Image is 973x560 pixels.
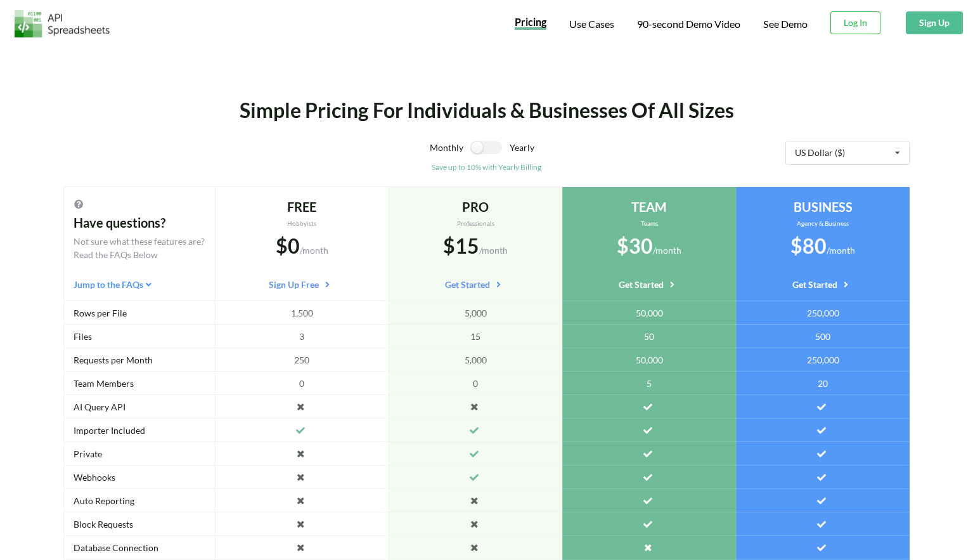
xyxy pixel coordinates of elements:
[225,197,378,216] div: FREE
[136,95,838,126] div: Simple Pricing For Individuals & Businesses Of All Sizes
[644,330,654,343] span: 50
[569,18,614,30] span: Use Cases
[63,419,215,442] div: Importer Included
[830,11,880,34] button: Log In
[399,197,552,216] div: PRO
[63,442,215,466] div: Private
[515,16,546,28] span: Pricing
[294,353,309,367] span: 250
[473,377,478,390] span: 0
[746,197,899,216] div: BUSINESS
[572,219,726,228] div: Teams
[299,330,304,343] span: 3
[63,372,215,395] div: Team Members
[63,395,215,419] div: AI Query API
[619,278,680,290] a: Get Started
[746,219,899,228] div: Agency & Business
[653,245,681,256] span: /month
[63,325,215,348] div: Files
[299,377,304,390] span: 0
[572,197,726,216] div: TEAM
[291,306,313,320] span: 1,500
[300,245,328,256] span: /month
[763,18,808,31] a: See Demo
[280,141,463,162] div: Monthly
[74,235,205,261] div: Not sure what these features are? Read the FAQs Below
[74,278,205,291] div: Jump to the FAQs
[465,306,487,320] span: 5,000
[792,278,853,290] a: Get Started
[399,219,552,228] div: Professionals
[63,466,215,489] div: Webhooks
[807,306,839,320] span: 250,000
[636,353,663,367] span: 50,000
[276,233,300,258] span: $0
[807,353,839,367] span: 250,000
[906,11,963,34] button: Sign Up
[510,141,693,162] div: Yearly
[63,536,215,559] div: Database Connection
[225,219,378,228] div: Hobbyists
[63,512,215,536] div: Block Requests
[63,348,215,372] div: Requests per Month
[63,301,215,325] div: Rows per File
[617,233,653,258] span: $30
[280,162,693,173] div: Save up to 10% with Yearly Billing
[827,245,855,256] span: /month
[636,306,663,320] span: 50,000
[795,148,845,157] div: US Dollar ($)
[445,278,506,290] a: Get Started
[443,233,479,258] span: $15
[269,278,335,290] a: Sign Up Free
[647,377,652,390] span: 5
[790,233,827,258] span: $80
[470,330,480,343] span: 15
[818,377,828,390] span: 20
[15,10,110,37] img: Logo.png
[465,353,487,367] span: 5,000
[637,19,740,29] span: 90-second Demo Video
[74,213,205,232] div: Have questions?
[63,489,215,512] div: Auto Reporting
[815,330,830,343] span: 500
[479,245,508,256] span: /month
